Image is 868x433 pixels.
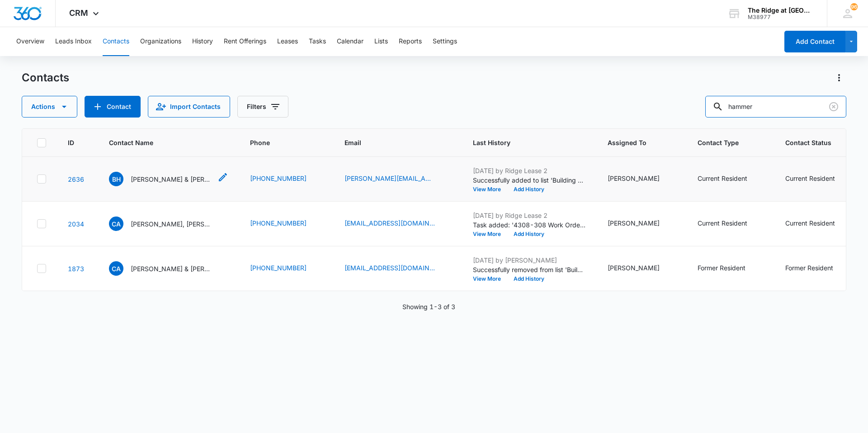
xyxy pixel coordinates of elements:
p: [PERSON_NAME], [PERSON_NAME] & [PERSON_NAME] [131,219,212,229]
p: [PERSON_NAME] & [PERSON_NAME] [131,264,212,273]
span: CRM [69,8,88,18]
p: [DATE] by Ridge Lease 2 [473,211,586,220]
button: Rent Offerings [224,27,266,56]
button: Add Contact [85,96,141,118]
a: [PERSON_NAME][EMAIL_ADDRESS][DOMAIN_NAME] [344,174,435,183]
button: Add History [507,276,551,282]
a: Navigate to contact details page for Cerena Arbogast, Christina Martinez & Jessie Hammer [68,220,84,228]
p: [DATE] by [PERSON_NAME] [473,255,586,265]
button: Tasks [309,27,326,56]
button: Import Contacts [148,96,230,118]
div: Current Resident [698,174,747,183]
button: Leases [277,27,298,56]
div: Former Resident [785,263,833,273]
div: account name [748,7,814,14]
button: Add History [507,231,551,237]
button: Calendar [337,27,363,56]
span: 96 [850,3,858,10]
p: [DATE] by Ridge Lease 2 [473,166,586,175]
div: Phone - (720) 487-7890 - Select to Edit Field [250,263,323,274]
a: [PHONE_NUMBER] [250,263,307,273]
div: Contact Status - Former Resident - Select to Edit Field [785,263,849,274]
span: Phone [250,138,310,147]
button: Actions [832,71,846,85]
span: Assigned To [608,138,663,147]
span: ID [68,138,74,147]
span: Contact Name [109,138,215,147]
div: Contact Name - Cerena Arbogast & Jessie Hammer - Select to Edit Field [109,261,228,276]
button: Leads Inbox [55,27,92,56]
div: Contact Status - Current Resident - Select to Edit Field [785,174,851,184]
div: Contact Name - Brandy Hammer & Kathryn Hammer - Select to Edit Field [109,172,228,186]
button: View More [473,276,507,282]
div: Contact Type - Current Resident - Select to Edit Field [698,174,764,184]
p: Successfully added to list 'Building 4454 '. [473,175,586,185]
a: [PHONE_NUMBER] [250,174,307,183]
div: Contact Status - Current Resident - Select to Edit Field [785,218,851,229]
div: Email - brandy.hammer@outlook.com - Select to Edit Field [344,174,451,184]
a: Navigate to contact details page for Cerena Arbogast & Jessie Hammer [68,265,84,273]
button: Actions [22,96,77,118]
div: Assigned To - Davian Urrutia - Select to Edit Field [608,218,676,229]
div: [PERSON_NAME] [608,218,660,228]
div: Contact Name - Cerena Arbogast, Christina Martinez & Jessie Hammer - Select to Edit Field [109,216,228,231]
div: Contact Type - Current Resident - Select to Edit Field [698,218,764,229]
div: Phone - (720) 487-7890 - Select to Edit Field [250,218,323,229]
p: Showing 1-3 of 3 [402,302,455,311]
div: account id [748,14,814,20]
button: View More [473,187,507,192]
span: CA [109,216,123,231]
span: Contact Type [698,138,750,147]
div: Assigned To - Davian Urrutia - Select to Edit Field [608,263,676,274]
button: Clear [826,99,841,114]
a: [EMAIL_ADDRESS][DOMAIN_NAME] [344,218,435,228]
div: Former Resident [698,263,745,273]
a: [EMAIL_ADDRESS][DOMAIN_NAME] [344,263,435,273]
div: Current Resident [785,218,835,228]
button: Filters [237,96,288,118]
input: Search Contacts [705,96,846,118]
div: Email - cerena872014@gmail.com - Select to Edit Field [344,218,451,229]
p: [PERSON_NAME] & [PERSON_NAME] [131,174,212,184]
div: Phone - (719) 367-3239 - Select to Edit Field [250,174,323,184]
a: Navigate to contact details page for Brandy Hammer & Kathryn Hammer [68,175,84,183]
button: View More [473,231,507,237]
button: History [192,27,213,56]
div: Current Resident [698,218,747,228]
div: Assigned To - Davian Urrutia - Select to Edit Field [608,174,676,184]
span: Last History [473,138,573,147]
button: Add Contact [784,31,845,52]
span: BH [109,172,123,186]
button: Organizations [140,27,181,56]
h1: Contacts [22,71,69,85]
p: Task added: '4308-308 Work Order Kitchen Sink and Dishwasher' [473,220,586,230]
button: Overview [16,27,44,56]
button: Settings [433,27,457,56]
div: Current Resident [785,174,835,183]
div: notifications count [850,3,858,10]
div: [PERSON_NAME] [608,263,660,273]
span: CA [109,261,123,276]
div: Email - arbogastcerena@gmail.com - Select to Edit Field [344,263,451,274]
button: Lists [374,27,388,56]
button: Reports [399,27,422,56]
span: Contact Status [785,138,838,147]
a: [PHONE_NUMBER] [250,218,307,228]
button: Add History [507,187,551,192]
p: Successfully removed from list 'Building 4458'. [473,265,586,274]
span: Email [344,138,438,147]
div: Contact Type - Former Resident - Select to Edit Field [698,263,762,274]
button: Contacts [103,27,129,56]
div: [PERSON_NAME] [608,174,660,183]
